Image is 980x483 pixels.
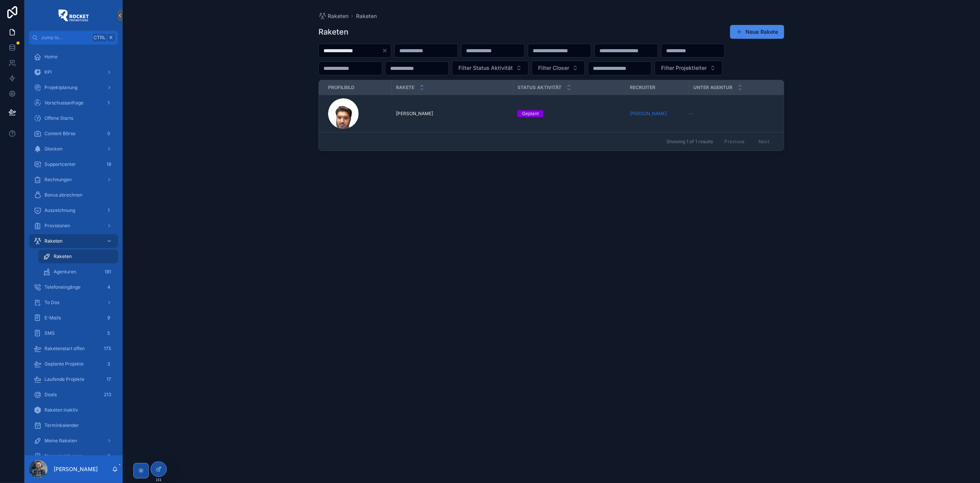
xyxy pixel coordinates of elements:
span: Bonus abrechnen [44,192,82,198]
a: Telefoneingänge4 [29,280,118,294]
span: Unter Agentur [694,84,733,91]
div: 18 [104,160,113,169]
a: Deals213 [29,388,118,402]
span: Raketen [44,238,62,244]
a: [PERSON_NAME] [630,111,667,117]
a: Raketen [318,12,348,20]
a: Supportcenter18 [29,157,118,171]
div: 0 [104,129,113,138]
span: Glocken [44,146,62,152]
a: E-Mails9 [29,311,118,325]
span: Jump to... [41,35,90,41]
a: [PERSON_NAME] [630,111,684,117]
div: 5 [104,329,113,338]
div: 9 [104,313,113,323]
span: Vorschussanfrage [44,100,84,106]
button: Jump to...CtrlK [29,31,118,45]
a: Vorschussanfrage1 [29,96,118,110]
span: [PERSON_NAME] [396,111,433,117]
div: 181 [102,267,113,276]
span: Offene Starts [44,115,73,121]
span: Showing 1 of 1 results [666,139,713,145]
span: Rechnungen [44,177,72,183]
a: Raketen [38,250,118,263]
span: Status Aktivität [518,84,562,91]
a: -- [689,111,780,117]
span: Filter Status Aktivität [458,64,513,72]
a: Offene Starts [29,111,118,125]
div: 3 [104,359,113,369]
span: Auszeichnung [44,207,75,213]
a: SMS5 [29,326,118,340]
span: Provisionen [44,223,70,229]
div: 17 [104,375,113,384]
span: Raketen [328,12,348,20]
span: Filter Projektleiter [661,64,707,72]
a: [PERSON_NAME] [396,111,508,117]
span: Content Börse [44,131,76,137]
span: Neuanmeldungen [44,453,83,459]
span: Meine Raketen [44,438,77,444]
button: Neue Rakete [730,25,784,39]
span: Ctrl [93,34,107,41]
a: Raketen inaktiv [29,403,118,417]
a: Raketen [29,234,118,248]
span: -- [689,111,693,117]
span: Recruiter [630,84,656,91]
span: Supportcenter [44,161,76,167]
span: Agenturen [54,269,76,275]
span: K [108,35,114,41]
button: Select Button [452,61,529,75]
span: Raketen [54,253,72,260]
span: Profilbild [328,84,355,91]
div: 1 [104,206,113,215]
a: Projektplanung [29,81,118,94]
span: Home [44,54,57,60]
button: Clear [382,48,391,54]
button: Select Button [655,61,722,75]
a: Laufende Projekte17 [29,372,118,386]
a: Raketenstart offen175 [29,342,118,356]
span: E-Mails [44,315,61,321]
span: Telefoneingänge [44,284,80,290]
a: Terminkalender [29,418,118,432]
div: Geplant [522,110,539,117]
span: Raketen inaktiv [44,407,78,413]
a: Glocken [29,142,118,156]
span: To Dos [44,299,59,306]
a: Auszeichnung1 [29,203,118,217]
div: 0 [104,452,113,461]
button: Select Button [532,61,585,75]
a: Content Börse0 [29,127,118,141]
a: KPI [29,65,118,79]
a: Raketen [356,12,377,20]
div: 213 [102,390,113,399]
div: scrollable content [25,45,123,455]
a: Neuanmeldungen0 [29,449,118,463]
span: Geplante Projekte [44,361,84,367]
a: Provisionen [29,219,118,233]
span: Filter Closer [538,64,569,72]
div: 4 [104,283,113,292]
div: 175 [102,344,113,353]
p: [PERSON_NAME] [54,465,98,473]
a: Home [29,50,118,64]
div: 1 [104,98,113,108]
span: KPI [44,69,52,75]
span: Deals [44,392,57,398]
a: Bonus abrechnen [29,188,118,202]
span: Terminkalender [44,422,79,428]
a: Rechnungen [29,173,118,187]
a: Agenturen181 [38,265,118,279]
span: Rakete [396,84,415,91]
span: Laufende Projekte [44,376,84,382]
span: Projektplanung [44,84,77,91]
a: Geplante Projekte3 [29,357,118,371]
img: App logo [58,9,89,22]
a: Meine Raketen [29,434,118,448]
h1: Raketen [318,26,348,37]
a: To Dos [29,296,118,309]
